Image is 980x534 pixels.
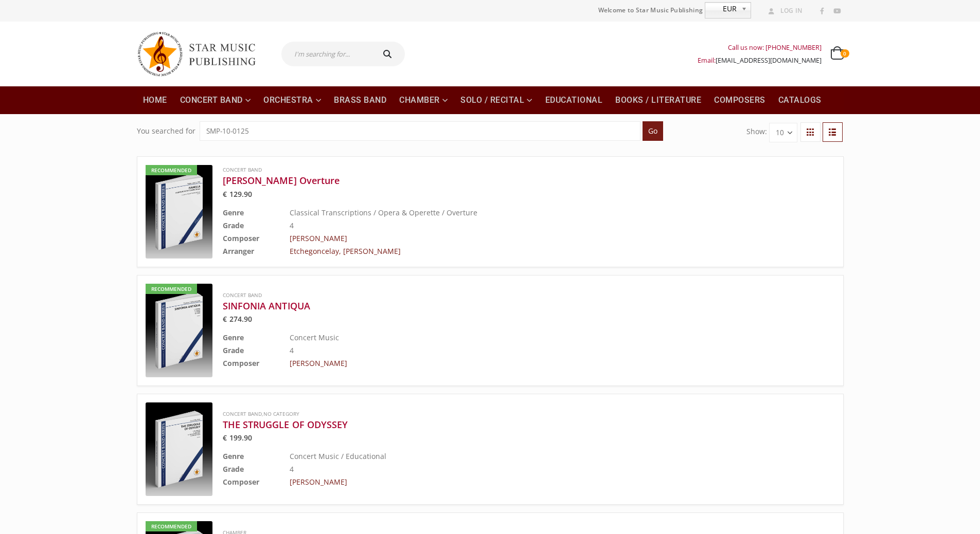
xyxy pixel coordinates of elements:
[290,477,347,487] a: [PERSON_NAME]
[223,208,244,217] b: Genre
[223,358,259,368] b: Composer
[598,3,703,18] span: Welcome to Star Music Publishing
[146,165,212,259] a: Recommended
[290,463,783,475] td: 4
[223,410,783,418] span: ,
[223,451,244,461] b: Genre
[716,56,822,65] a: [EMAIL_ADDRESS][DOMAIN_NAME]
[772,86,828,114] a: Catalogs
[705,3,737,15] span: EUR
[539,86,609,114] a: Educational
[698,54,822,67] div: Email:
[609,86,707,114] a: Books / Literature
[146,284,197,294] div: Recommended
[223,314,253,324] bdi: 274.90
[223,246,254,256] b: Arranger
[290,450,783,463] td: Concert Music / Educational
[263,410,299,417] a: No Category
[223,433,253,443] bdi: 199.90
[698,41,822,54] div: Call us now: [PHONE_NUMBER]
[223,477,259,487] b: Composer
[643,121,663,141] input: Go
[290,233,347,243] a: [PERSON_NAME]
[746,123,797,142] form: Show:
[290,358,347,368] a: [PERSON_NAME]
[146,284,212,377] a: Recommended
[137,121,195,141] div: You searched for
[328,86,393,114] a: Brass Band
[290,344,783,357] td: 4
[815,5,829,18] a: Facebook
[290,246,401,256] a: Etchegoncelay, [PERSON_NAME]
[764,4,803,17] a: Log In
[841,49,849,58] span: 0
[257,86,327,114] a: Orchestra
[223,333,244,342] b: Genre
[281,42,372,66] input: I'm searching for...
[223,418,783,431] a: THE STRUGGLE OF ODYSSEY
[223,464,244,474] b: Grade
[372,42,405,66] button: Search
[290,331,783,344] td: Concert Music
[290,206,783,219] td: Classical Transcriptions / Opera & Operette / Overture
[223,291,262,299] a: Concert Band
[223,410,262,417] a: Concert Band
[708,86,772,114] a: Composers
[137,86,173,114] a: Home
[290,219,783,232] td: 4
[223,233,259,243] b: Composer
[223,189,253,199] bdi: 129.90
[223,166,262,173] a: Concert Band
[454,86,539,114] a: Solo / Recital
[830,5,844,18] a: Youtube
[137,27,265,81] img: Star Music Publishing
[146,521,197,531] div: Recommended
[146,165,197,175] div: Recommended
[223,174,783,187] a: [PERSON_NAME] Overture
[223,220,244,230] b: Grade
[223,345,244,355] b: Grade
[223,314,227,324] span: €
[393,86,454,114] a: Chamber
[223,189,227,199] span: €
[223,300,783,312] a: SINFONIA ANTIQUA
[223,433,227,443] span: €
[174,86,257,114] a: Concert Band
